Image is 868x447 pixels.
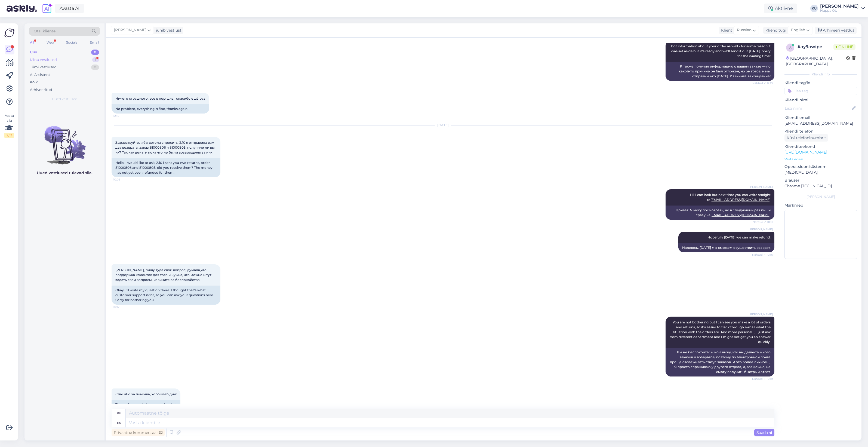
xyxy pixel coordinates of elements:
[30,57,57,63] div: Minu vestlused
[154,27,181,33] div: juhib vestlust
[784,97,857,103] p: Kliendi nimi
[784,128,857,134] p: Kliendi telefon
[749,312,773,316] span: [PERSON_NAME]
[24,116,104,165] img: No chats
[784,121,857,126] p: [EMAIL_ADDRESS][DOMAIN_NAME]
[30,50,37,55] div: Uus
[55,4,84,13] a: Avasta AI
[670,320,771,344] span: You are not bothering but I can see you make a lot of orders and returns, so it's easier to track...
[30,72,50,78] div: AI Assistent
[112,429,165,436] div: Privaatne kommentaar
[784,203,857,208] p: Märkmed
[784,134,828,142] div: Küsi telefoninumbrit
[91,50,99,55] div: 0
[91,65,99,70] div: 0
[666,206,774,220] div: Привет! Я могу посмотреть, но в следующий раз пиши сразу на
[784,194,857,199] div: [PERSON_NAME]
[752,81,773,85] span: Nähtud ✓ 12:13
[113,177,134,182] span: 10:09
[4,113,14,138] div: Vaata siia
[4,28,15,38] img: Askly Logo
[34,28,56,34] span: Otsi kliente
[820,4,865,13] a: [PERSON_NAME]Huppa OÜ
[763,27,786,33] div: Klienditugi
[113,305,134,309] span: 10:17
[115,96,205,100] span: Ничего страшного, все в порядке, спасибо ещё раз
[112,286,220,305] div: Okay, I'll write my question there. I thought that's what customer support is for, so you can ask...
[30,79,38,85] div: Kõik
[65,39,78,46] div: Socials
[41,3,53,14] img: explore-ai
[784,170,857,175] p: [MEDICAL_DATA]
[833,44,855,50] span: Online
[786,56,846,67] div: [GEOGRAPHIC_DATA], [GEOGRAPHIC_DATA]
[756,430,772,435] span: Saada
[791,27,805,33] span: English
[115,268,212,282] span: [PERSON_NAME], пишу туда свой вопрос, думала,что поддержка клиентов для того и нужна, что можно и...
[784,150,827,155] a: [URL][DOMAIN_NAME]
[52,97,77,102] span: Uued vestlused
[30,65,57,70] div: Tiimi vestlused
[784,80,857,86] p: Kliendi tag'id
[112,158,220,177] div: Hello, I would like to ask, 2.10 I sent you two returns, order 81000806 and 81000805, did you rec...
[112,123,774,128] div: [DATE]
[89,39,100,46] div: Email
[666,348,774,376] div: Вы не беспокоитесь, но я вижу, что вы делаете много заказов и возвратов, поэтому по электронной п...
[737,27,752,33] span: Russian
[789,45,792,50] span: a
[752,253,773,257] span: Nähtud ✓ 10:16
[820,4,859,8] div: [PERSON_NAME]
[810,5,818,12] div: KU
[784,87,857,95] input: Lisa tag
[815,27,857,34] div: Arhiveeri vestlus
[752,377,773,381] span: Nähtud ✓ 10:19
[45,39,55,46] div: Web
[117,409,121,418] div: ru
[784,157,857,162] p: Vaata edasi ...
[820,8,859,13] div: Huppa OÜ
[4,133,14,138] div: 2 / 3
[764,4,797,13] div: Aktiivne
[749,185,773,189] span: [PERSON_NAME]
[784,164,857,170] p: Operatsioonisüsteem
[113,114,134,118] span: 12:18
[785,105,851,111] input: Lisa nimi
[117,418,121,427] div: en
[671,44,771,58] span: Got information about your order as well - for some reason it was set aside but it's ready and we...
[690,193,771,202] span: Hi! I can look but next time you can write straight to
[29,39,35,46] div: All
[784,115,857,121] p: Kliendi email
[707,235,771,239] span: Hopefully [DATE] we can make refund.
[115,392,177,396] span: Спасибо за помощь, хорошего дня!
[719,27,732,33] div: Klient
[784,183,857,189] p: Chrome [TECHNICAL_ID]
[112,400,180,409] div: Thanks for your help, have a nice day!
[30,87,52,93] div: Arhiveeritud
[115,140,216,154] span: Здравствуйте, я бы хотела спросить, 2.10 я отправила вам два возврата, заказ 81000806 и 81000805,...
[666,62,774,81] div: Я также получил информацию о вашем заказе — по какой-то причине он был отложен, но он готов, и мы...
[798,44,833,50] div: # ay9awipe
[112,104,209,114] div: No problem, everything is fine, thanks again
[749,227,773,231] span: [PERSON_NAME]
[784,72,857,77] div: Kliendi info
[92,57,99,63] div: 1
[114,27,146,33] span: [PERSON_NAME]
[710,198,771,202] a: [EMAIL_ADDRESS][DOMAIN_NAME]
[784,177,857,183] p: Brauser
[752,220,773,224] span: Nähtud ✓ 10:11
[784,144,857,149] p: Klienditeekond
[37,170,93,176] p: Uued vestlused tulevad siia.
[710,213,771,217] a: [EMAIL_ADDRESS][DOMAIN_NAME]
[678,243,774,252] div: Надеюсь, [DATE] мы сможем осуществить возврат.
